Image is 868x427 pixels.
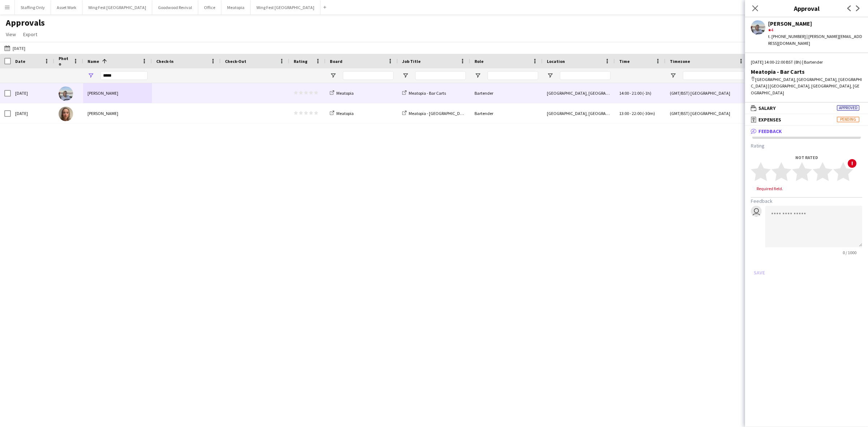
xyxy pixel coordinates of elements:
[665,103,749,123] div: (GMT/BST) [GEOGRAPHIC_DATA]
[82,0,152,14] button: Wing Fest [GEOGRAPHIC_DATA]
[745,126,868,137] mat-expansion-panel-header: Feedback
[83,83,152,103] div: [PERSON_NAME]
[758,116,781,123] span: Expenses
[15,59,25,64] span: Date
[837,105,859,111] span: Approved
[768,20,862,27] div: [PERSON_NAME]
[294,59,307,64] span: Rating
[751,59,862,65] div: [DATE] 14:00-22:00 BST (8h) | Bartender
[751,76,862,96] div: [GEOGRAPHIC_DATA], [GEOGRAPHIC_DATA], [GEOGRAPHIC_DATA] | [GEOGRAPHIC_DATA], [GEOGRAPHIC_DATA], [...
[642,90,651,96] span: (-1h)
[402,59,421,64] span: Job Title
[547,72,553,79] button: Open Filter Menu
[670,72,676,79] button: Open Filter Menu
[415,71,466,80] input: Job Title Filter Input
[751,142,862,149] h3: Rating
[221,0,251,14] button: Meatopia
[3,30,19,39] a: View
[101,71,148,80] input: Name Filter Input
[343,71,393,80] input: Board Filter Input
[402,90,446,96] a: Meatopia - Bar Carts
[59,56,70,67] span: Photo
[336,90,354,96] span: Meatopia
[51,0,82,14] button: Asset Work
[23,31,37,38] span: Export
[11,103,54,123] div: [DATE]
[745,103,868,114] mat-expansion-panel-header: SalaryApproved
[470,83,542,103] div: Bartender
[152,0,198,14] button: Goodwood Revival
[330,72,336,79] button: Open Filter Menu
[619,59,630,64] span: Time
[665,83,749,103] div: (GMT/BST) [GEOGRAPHIC_DATA]
[6,31,16,38] span: View
[409,111,469,116] span: Meatopia - [GEOGRAPHIC_DATA]
[745,4,868,13] h3: Approval
[475,72,481,79] button: Open Filter Menu
[768,33,862,46] div: t. [PHONE_NUMBER] | [PERSON_NAME][EMAIL_ADDRESS][DOMAIN_NAME]
[83,103,152,123] div: [PERSON_NAME]
[59,107,73,121] img: Olivia Horne
[88,72,94,79] button: Open Filter Menu
[758,105,776,111] span: Salary
[751,68,862,75] div: Meatopia - Bar Carts
[683,71,744,80] input: Timezone Filter Input
[330,111,354,116] a: Meatopia
[402,72,409,79] button: Open Filter Menu
[330,90,354,96] a: Meatopia
[768,27,862,33] div: 4
[225,59,246,64] span: Check-Out
[3,44,27,52] button: [DATE]
[156,59,174,64] span: Check-In
[642,111,655,116] span: (-30m)
[758,128,782,134] span: Feedback
[619,111,629,116] span: 13:00
[11,83,54,103] div: [DATE]
[630,111,631,116] span: -
[336,111,354,116] span: Meatopia
[751,155,862,160] div: Not rated
[751,186,789,191] span: Required field.
[59,86,73,101] img: Olivia Ainsleigh jones
[560,71,610,80] input: Location Filter Input
[632,90,642,96] span: 21:00
[251,0,320,14] button: Wing Fest [GEOGRAPHIC_DATA]
[470,103,542,123] div: Bartender
[837,250,862,255] span: 0 / 1000
[837,117,859,122] span: Pending
[619,90,629,96] span: 14:00
[630,90,631,96] span: -
[542,103,615,123] div: [GEOGRAPHIC_DATA], [GEOGRAPHIC_DATA], [GEOGRAPHIC_DATA]
[330,59,342,64] span: Board
[745,114,868,125] mat-expansion-panel-header: ExpensesPending
[20,30,40,39] a: Export
[751,198,862,204] h3: Feedback
[402,111,469,116] a: Meatopia - [GEOGRAPHIC_DATA]
[670,59,690,64] span: Timezone
[409,90,446,96] span: Meatopia - Bar Carts
[475,59,484,64] span: Role
[15,0,51,14] button: Staffing Only
[488,71,538,80] input: Role Filter Input
[547,59,565,64] span: Location
[542,83,615,103] div: [GEOGRAPHIC_DATA], [GEOGRAPHIC_DATA], [GEOGRAPHIC_DATA]
[198,0,221,14] button: Office
[745,137,868,284] div: Feedback
[632,111,642,116] span: 22:00
[88,59,99,64] span: Name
